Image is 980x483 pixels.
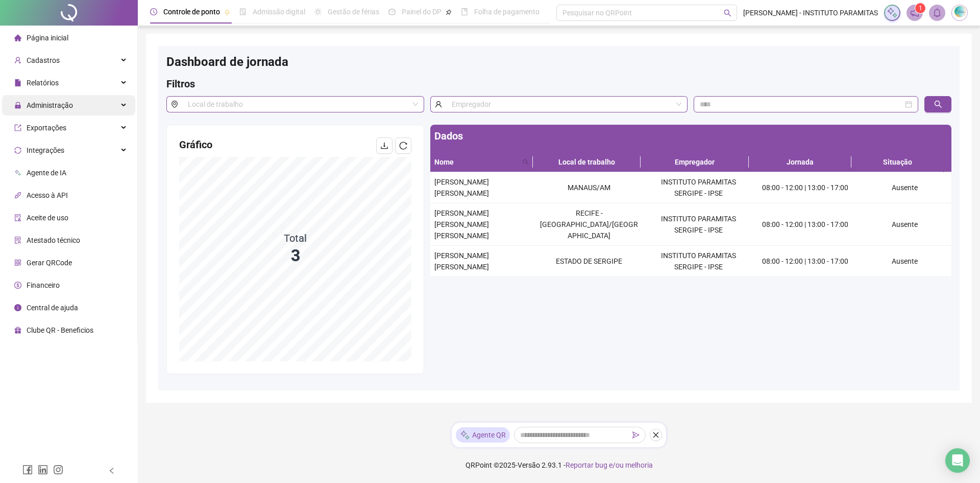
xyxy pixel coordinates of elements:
span: close [652,431,659,439]
span: clock-circle [150,8,157,15]
th: Local de trabalho [533,152,641,172]
span: Cadastros [27,56,60,64]
span: search [934,100,942,108]
span: 1 [919,5,922,12]
span: facebook [22,465,33,475]
span: Acesso à API [27,191,68,199]
span: search [521,154,531,170]
td: Ausente [857,172,951,203]
span: Exportações [27,124,66,132]
span: search [523,159,529,165]
td: Ausente [857,203,951,246]
img: sparkle-icon.fc2bf0ac1784a2077858766a79e2daf3.svg [887,7,898,18]
span: file [14,79,21,86]
span: download [380,142,388,150]
td: 08:00 - 12:00 | 13:00 - 17:00 [753,172,857,203]
span: user [430,96,446,112]
div: Agente QR [456,427,510,443]
span: [PERSON_NAME] [PERSON_NAME] [434,251,489,271]
span: instagram [53,465,63,475]
td: Ausente [857,246,951,277]
span: Agente de IA [27,169,66,177]
span: pushpin [224,9,230,15]
span: reload [399,142,407,150]
span: Gráfico [179,139,212,151]
span: info-circle [14,304,21,311]
span: [PERSON_NAME] [PERSON_NAME] [434,178,489,197]
span: [PERSON_NAME] [PERSON_NAME] [PERSON_NAME] [434,209,489,240]
span: pushpin [446,9,452,15]
span: Filtros [166,78,195,90]
span: Atestado técnico [27,236,80,244]
span: dollar [14,282,21,289]
td: ESTADO DE SERGIPE [534,246,644,277]
sup: 1 [915,3,925,13]
span: linkedin [38,465,48,475]
span: qrcode [14,259,21,266]
th: Empregador [641,152,748,172]
span: Aceite de uso [27,214,68,222]
span: solution [14,237,21,244]
span: Nome [434,156,519,168]
span: Central de ajuda [27,304,78,312]
img: sparkle-icon.fc2bf0ac1784a2077858766a79e2daf3.svg [460,430,470,441]
span: left [108,467,115,474]
span: book [461,8,468,15]
span: user-add [14,57,21,64]
td: MANAUS/AM [534,172,644,203]
span: Integrações [27,146,64,154]
th: Jornada [749,152,851,172]
span: Versão [518,461,540,469]
span: Administração [27,101,73,109]
span: Folha de pagamento [474,8,540,16]
footer: QRPoint © 2025 - 2.93.1 - [138,447,980,483]
span: sync [14,147,21,154]
span: dashboard [388,8,396,15]
td: INSTITUTO PARAMITAS SERGIPE - IPSE [644,246,753,277]
span: bell [933,8,942,17]
span: Clube QR - Beneficios [27,326,93,334]
span: Reportar bug e/ou melhoria [566,461,653,469]
span: Dados [434,130,463,142]
img: 6375 [952,5,967,20]
td: RECIFE - [GEOGRAPHIC_DATA]/[GEOGRAPHIC_DATA] [534,203,644,246]
th: Situação [851,152,944,172]
span: file-done [239,8,247,15]
span: notification [910,8,919,17]
span: Financeiro [27,281,60,289]
span: lock [14,102,21,109]
span: environment [166,96,182,112]
span: Gestão de férias [328,8,379,16]
span: [PERSON_NAME] - INSTITUTO PARAMITAS [743,7,878,18]
td: INSTITUTO PARAMITAS SERGIPE - IPSE [644,203,753,246]
span: Página inicial [27,34,68,42]
span: Admissão digital [253,8,305,16]
span: search [724,9,731,17]
span: audit [14,214,21,221]
span: api [14,192,21,199]
span: sun [314,8,322,15]
span: Relatórios [27,79,59,87]
span: home [14,34,21,41]
td: 08:00 - 12:00 | 13:00 - 17:00 [753,246,857,277]
span: gift [14,327,21,334]
td: 08:00 - 12:00 | 13:00 - 17:00 [753,203,857,246]
span: Gerar QRCode [27,259,72,267]
div: Open Intercom Messenger [945,448,970,473]
span: export [14,124,21,131]
td: INSTITUTO PARAMITAS SERGIPE - IPSE [644,172,753,203]
span: Painel do DP [402,8,442,16]
span: Dashboard de jornada [166,55,288,69]
span: Controle de ponto [163,8,220,16]
span: send [632,431,640,439]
